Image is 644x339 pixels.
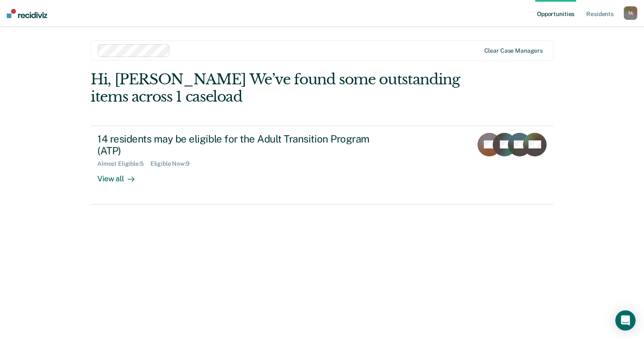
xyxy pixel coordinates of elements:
[484,47,543,54] div: Clear case managers
[615,310,636,331] div: Open Intercom Messenger
[97,160,150,167] div: Almost Eligible : 5
[97,133,393,157] div: 14 residents may be eligible for the Adult Transition Program (ATP)
[150,160,196,167] div: Eligible Now : 9
[91,126,553,204] a: 14 residents may be eligible for the Adult Transition Program (ATP)Almost Eligible:5Eligible Now:...
[91,71,461,105] div: Hi, [PERSON_NAME] We’ve found some outstanding items across 1 caseload
[624,6,637,20] button: TA
[97,167,145,184] div: View all
[624,6,637,20] div: T A
[7,9,47,18] img: Recidiviz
